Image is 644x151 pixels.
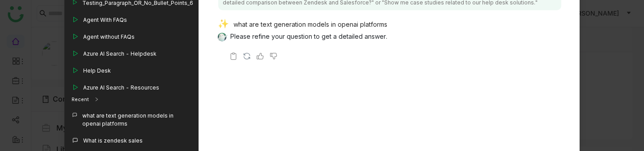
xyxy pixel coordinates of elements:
div: Agent With FAQs [83,16,127,24]
img: play_outline.svg [72,50,79,57]
div: Recent [64,90,199,108]
div: What is zendesk sales [83,137,143,145]
img: callout.svg [72,112,78,118]
div: Agent without FAQs [83,33,135,41]
div: Recent [72,96,89,103]
div: Azure AI Search - Helpdesk [83,50,157,58]
div: Help Desk [83,67,111,75]
img: thumbs-down.svg [269,52,278,61]
div: what are text generation models in openai platforms [82,112,191,128]
div: Azure AI Search - Resources [83,84,159,92]
div: what are text generation models in openai platforms [218,19,554,32]
img: thumbs-up.svg [256,52,265,61]
img: copy-askbuddy.svg [229,52,238,61]
p: Please refine your question to get a detailed answer. [230,32,554,41]
img: play_outline.svg [72,33,79,40]
img: callout.svg [72,137,79,144]
img: play_outline.svg [72,84,79,91]
img: play_outline.svg [72,16,79,23]
img: regenerate-askbuddy.svg [242,52,251,61]
img: play_outline.svg [72,67,79,74]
